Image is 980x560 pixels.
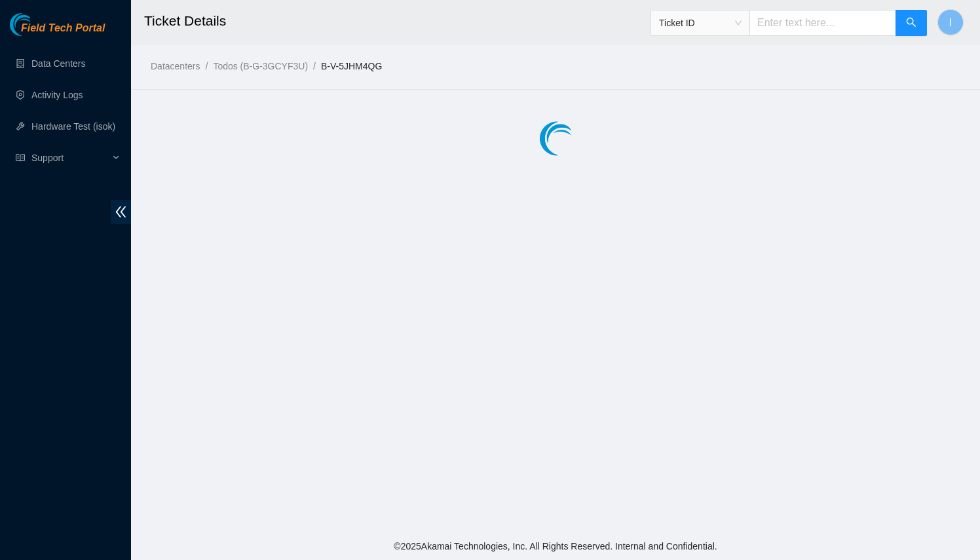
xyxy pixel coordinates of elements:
span: / [205,61,208,71]
span: search [906,17,916,29]
a: Datacenters [151,61,200,71]
span: Ticket ID [659,13,742,33]
a: Akamai TechnologiesField Tech Portal [10,24,105,41]
a: Data Centers [31,58,85,69]
footer: © 2025 Akamai Technologies, Inc. All Rights Reserved. Internal and Confidential. [131,532,980,560]
span: read [16,153,25,162]
span: Field Tech Portal [21,22,105,35]
a: Hardware Test (isok) [31,121,115,132]
a: B-V-5JHM4QG [321,61,382,71]
span: double-left [111,200,131,224]
span: I [949,14,952,31]
button: search [895,10,927,36]
button: I [937,9,964,35]
span: / [313,61,316,71]
a: Activity Logs [31,90,83,100]
a: Todos (B-G-3GCYF3U) [213,61,308,71]
input: Enter text here... [749,10,896,36]
span: Support [31,145,109,171]
img: Akamai Technologies [10,13,66,36]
